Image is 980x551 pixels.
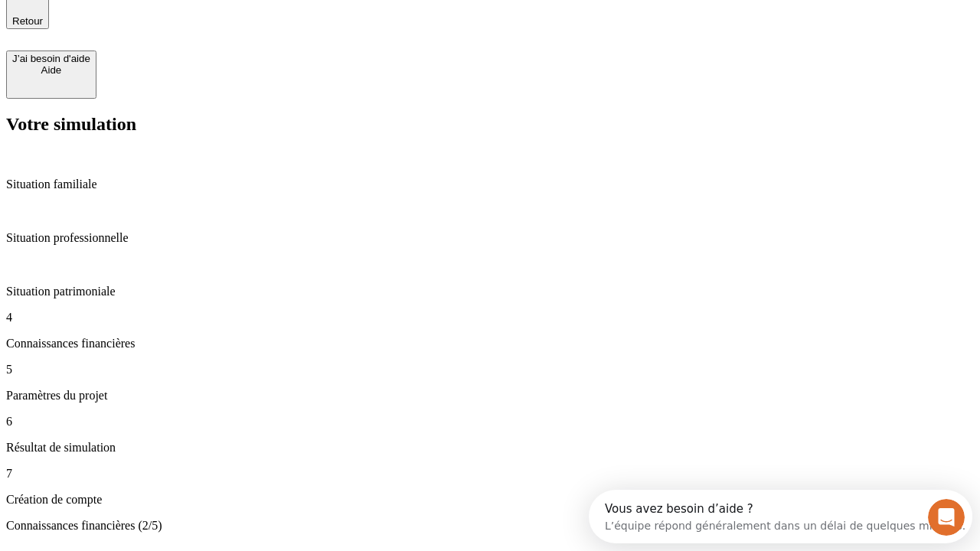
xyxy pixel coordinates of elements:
p: Situation familiale [6,178,974,191]
button: J’ai besoin d'aideAide [6,51,96,99]
h2: Votre simulation [6,114,974,135]
div: Ouvrir le Messenger Intercom [6,6,422,48]
p: Création de compte [6,493,974,507]
div: Aide [12,64,90,76]
iframe: Intercom live chat discovery launcher [589,490,972,543]
div: L’équipe répond généralement dans un délai de quelques minutes. [16,25,377,41]
p: Connaissances financières (2/5) [6,519,974,533]
p: 5 [6,363,974,377]
p: 6 [6,415,974,429]
p: Situation patrimoniale [6,285,974,298]
p: Résultat de simulation [6,441,974,455]
div: J’ai besoin d'aide [12,53,90,64]
p: Situation professionnelle [6,231,974,245]
div: Vous avez besoin d’aide ? [16,13,377,25]
p: 4 [6,311,974,324]
p: Connaissances financières [6,337,974,350]
span: Retour [12,15,43,27]
p: 7 [6,467,974,481]
p: Paramètres du projet [6,389,974,403]
iframe: Intercom live chat [928,499,965,536]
